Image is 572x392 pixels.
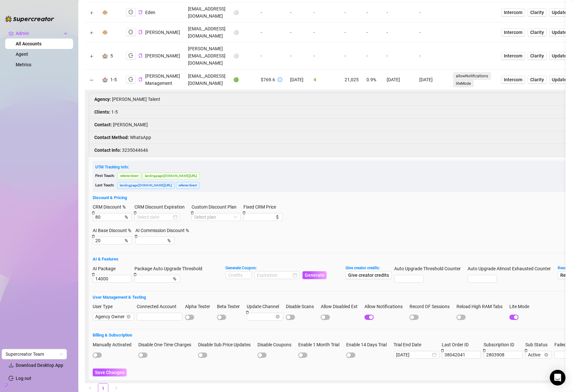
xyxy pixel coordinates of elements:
[184,42,229,70] td: [PERSON_NAME][EMAIL_ADDRESS][DOMAIN_NAME]
[137,313,182,321] input: Connected Account
[441,349,444,352] span: delete
[298,353,307,358] button: Enable 1 Month Trial
[415,23,449,42] td: -
[257,341,296,348] label: Disable Coupons
[415,42,449,70] td: -
[95,165,129,169] span: UTM Tracking Info:
[126,8,136,16] button: logout
[286,23,310,42] td: -
[133,211,137,214] span: delete
[110,76,117,83] div: 1-5
[92,211,95,214] span: delete
[243,203,280,211] label: Fixed CRM Price
[247,303,283,310] label: Update Channel
[442,351,481,358] input: Last Order ID
[16,376,31,381] a: Log out
[3,383,8,387] span: build
[346,271,392,279] button: Give creator credits
[286,303,318,310] label: Disable Scans
[501,52,525,60] a: Intercom
[394,275,423,282] input: Auto Upgrade Threshold Counter
[138,30,143,34] span: copy
[134,265,207,272] label: Package Auto Upgrade Threshold
[484,351,522,358] input: Subscription ID
[310,23,341,42] td: -
[8,31,14,36] span: crown
[504,52,522,59] span: Intercom
[138,77,143,82] button: Copy Account UID
[383,42,415,70] td: -
[95,313,131,320] span: Agency Owner
[383,70,415,90] td: [DATE]
[364,315,374,320] button: Allow Notifications
[129,53,133,58] span: logout
[93,341,136,348] label: Manually Activated
[346,341,391,348] label: Enable 14 Days Trial
[468,275,497,282] input: Auto Upgrade Almost Exhausted Counter
[504,76,522,83] span: Intercom
[16,52,28,57] a: Agent
[504,9,522,16] span: Intercom
[302,271,327,279] button: Generate
[94,122,112,127] strong: Contact :
[528,351,549,358] span: Active
[16,41,41,46] a: All Accounts
[92,273,95,276] span: delete
[257,272,291,279] input: Expiration
[225,266,257,270] strong: Generate Coupon:
[257,23,286,42] td: -
[198,353,207,358] button: Disable Sub Price Updates
[192,203,241,211] label: Custom Discount Plan
[184,23,229,42] td: [EMAIL_ADDRESS][DOMAIN_NAME]
[530,52,544,59] span: Clarity
[286,3,310,23] td: -
[93,227,135,234] label: AI Base Discount %
[257,353,267,358] button: Disable Coupons
[528,28,547,36] a: Clarity
[94,135,129,140] strong: Contact Method :
[276,315,280,319] span: close-circle
[530,76,544,83] span: Clarity
[528,52,547,60] a: Clarity
[133,273,137,276] span: delete
[501,8,525,16] a: Intercom
[286,42,310,70] td: -
[102,29,108,36] div: 🐵
[298,341,344,348] label: Enable 1 Month Trial
[185,315,194,320] button: Alpha Tester
[286,70,310,90] td: [DATE]
[93,203,130,211] label: CRM Discount %
[138,353,147,358] button: Disable One-Time Charges
[257,3,286,23] td: -
[341,23,363,42] td: -
[16,28,62,39] span: Admin
[456,315,466,320] button: Reload High RAM Tabs
[364,303,407,310] label: Allow Notifications
[348,273,389,278] span: Give creator credits
[261,76,275,83] div: $769.6
[468,265,555,272] label: Auto Upgrade Almost Exhausted Counter
[88,386,92,390] span: left
[233,10,239,15] span: ⚪
[126,52,136,59] button: logout
[501,28,525,36] a: Intercom
[8,363,14,368] span: download
[233,30,239,35] span: ⚪
[137,303,181,310] label: Connected Account
[530,9,544,16] span: Clarity
[134,235,138,238] span: delete
[94,148,121,153] strong: Contact Info :
[314,77,316,82] span: 4
[95,174,115,178] span: First Touch:
[89,54,94,59] button: Expand row
[117,182,175,189] span: landingpage : [DOMAIN_NAME][URL]
[410,315,419,320] button: Record OF Sessions
[138,237,166,244] input: AI Commission Discount %
[415,3,449,23] td: -
[94,97,111,102] strong: Agency :
[484,341,518,348] label: Subscription ID
[321,303,362,310] label: Allow Disabled Ext
[528,76,547,84] a: Clarity
[126,28,136,36] button: logout
[363,42,383,70] td: -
